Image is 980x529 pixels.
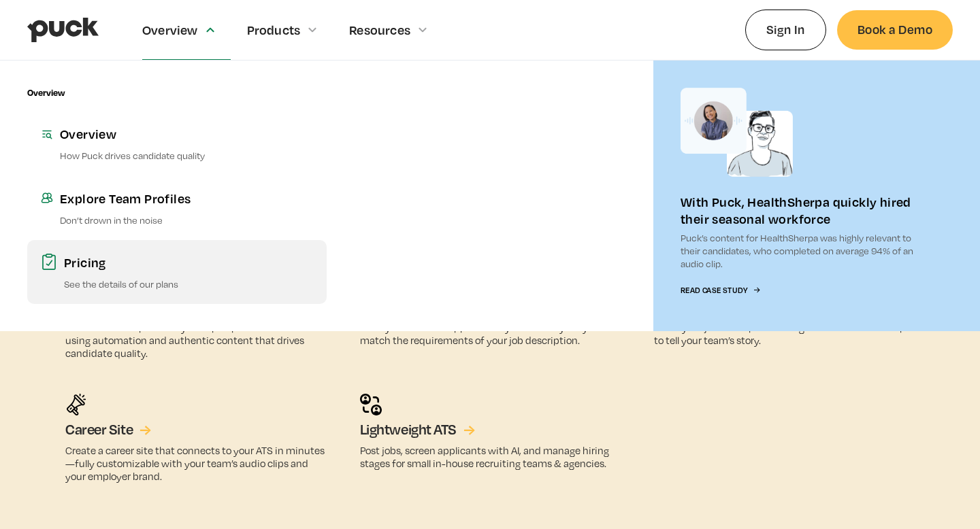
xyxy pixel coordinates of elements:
a: Career Site→ [65,421,151,439]
a: OverviewHow Puck drives candidate quality [27,112,327,175]
a: Explore Team ProfilesDon’t drown in the noise [27,176,327,240]
div: Read Case Study [681,286,747,295]
p: Hosts your job descriptions alongside content that helps to tell your team’s story. [654,321,915,347]
a: Sign In [745,10,826,50]
p: Puck’s content for HealthSherpa was highly relevant to their candidates, who completed on average... [681,231,926,271]
div: Resources [349,22,410,37]
div: → [463,421,475,439]
a: Book a Demo [837,10,953,49]
p: Don’t drown in the noise [60,214,313,226]
a: With Puck, HealthSherpa quickly hired their seasonal workforcePuck’s content for HealthSherpa was... [653,61,953,331]
p: Build relationships directly with prospective candidates using automation and authentic content t... [65,321,326,360]
a: Lightweight ATS→ [360,421,476,439]
div: With Puck, HealthSherpa quickly hired their seasonal workforce [681,193,926,227]
a: PricingSee the details of our plans [27,240,327,304]
div: Overview [27,88,65,98]
p: See the details of our plans [64,277,313,290]
div: Pricing [64,254,313,271]
h5: Career Site [65,421,133,439]
p: Post jobs, screen applicants with AI, and manage hiring stages for small in-house recruiting team... [360,444,621,470]
div: Explore Team Profiles [60,190,313,207]
div: Overview [60,125,313,142]
h5: Lightweight ATS [360,421,457,439]
div: → [140,421,151,439]
p: How Puck drives candidate quality [60,149,313,162]
p: Create a career site that connects to your ATS in minutes—fully customizable with your team’s aud... [65,444,326,483]
p: Rank your inbound applicants by how closely they match the requirements of your job description. [360,321,621,347]
div: Products [247,22,301,37]
div: Overview [142,22,198,37]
